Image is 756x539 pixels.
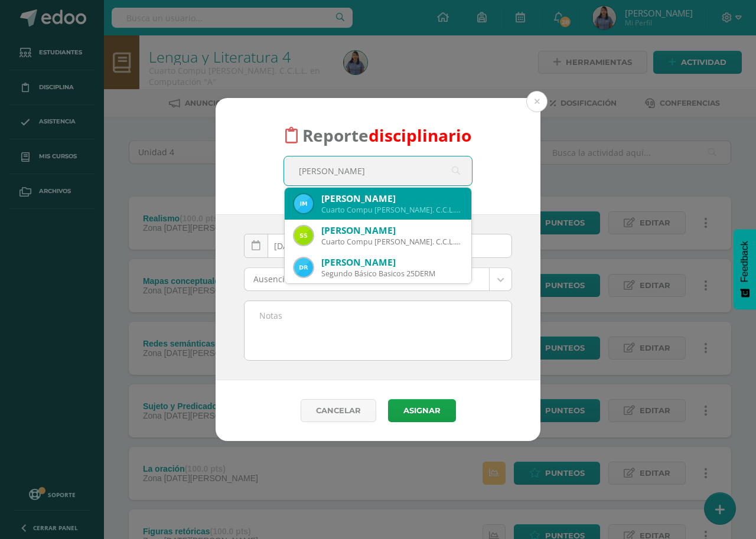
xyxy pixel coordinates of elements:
[321,256,462,269] div: [PERSON_NAME]
[294,226,313,245] img: e8fcee8d1cfe8218e44d00f1c6eef56f.png
[526,91,548,112] button: Close (Esc)
[253,268,480,290] span: Ausencia injustificada
[321,237,462,247] div: Cuarto Compu [PERSON_NAME]. C.C.L.L. en Computación 22SASM01
[321,269,462,279] div: Segundo Básico Basicos 25DERM
[245,268,511,290] a: Ausencia injustificada
[294,194,313,213] img: 6e4b946c0e48c17756b642b58cdf6997.png
[734,229,756,309] button: Feedback - Mostrar encuesta
[284,156,472,185] input: Busca un estudiante aquí...
[301,399,376,422] a: Cancelar
[294,258,313,277] img: 23b5f6eaa617bb66a97922fa5dd075d5.png
[321,205,462,215] div: Cuarto Compu [PERSON_NAME]. C.C.L.L. en Computación 21IRMC02
[321,192,462,205] div: [PERSON_NAME]
[739,241,750,282] span: Feedback
[369,124,471,146] font: disciplinario
[302,124,471,146] span: Reporte
[388,399,456,422] button: Asignar
[321,224,462,237] div: [PERSON_NAME]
